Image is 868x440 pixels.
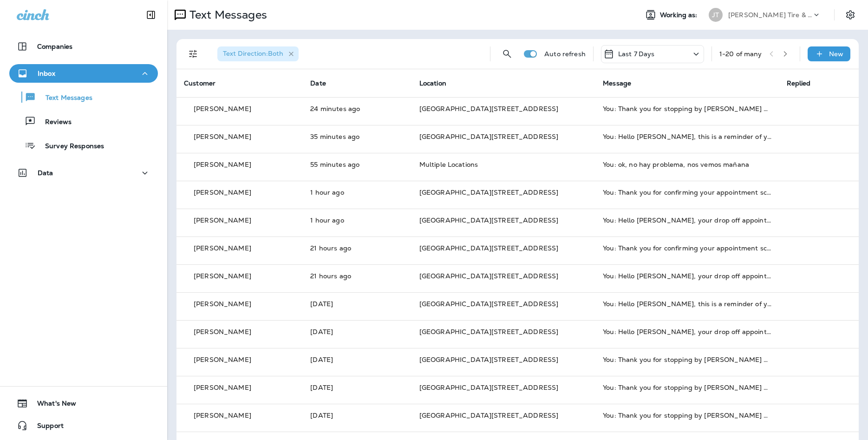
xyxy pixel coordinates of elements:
p: Text Messages [36,94,92,103]
p: [PERSON_NAME] [194,243,251,253]
button: What's New [9,394,158,413]
p: Oct 6, 2025 09:09 AM [310,188,404,197]
p: Oct 6, 2025 09:58 AM [310,104,404,113]
p: New [829,50,843,58]
div: You: Thank you for stopping by Jensen Tire & Auto - South 144th Street. Please take 30 seconds to... [603,383,771,392]
p: [PERSON_NAME] [194,160,251,169]
p: Auto refresh [544,50,586,58]
button: Companies [9,37,158,56]
p: Oct 5, 2025 09:01 AM [310,327,404,336]
span: Message [603,79,631,87]
p: Reviews [36,118,72,127]
p: Inbox [38,70,55,77]
p: Companies [37,43,72,50]
p: Oct 5, 2025 01:17 PM [310,243,404,253]
span: [GEOGRAPHIC_DATA][STREET_ADDRESS] [419,411,559,420]
span: Customer [184,79,215,87]
span: [GEOGRAPHIC_DATA][STREET_ADDRESS] [419,383,559,392]
div: You: ok, no hay problema, nos vemos mañana [603,160,771,169]
p: Text Messages [186,8,267,22]
p: [PERSON_NAME] [194,411,251,420]
span: Replied [787,79,811,87]
div: You: Thank you for stopping by Jensen Tire & Auto - South 144th Street. Please take 30 seconds to... [603,411,771,420]
span: Location [419,79,446,87]
span: [GEOGRAPHIC_DATA][STREET_ADDRESS] [419,188,559,197]
button: Text Messages [9,87,158,107]
div: You: Hello Kelly, your drop off appointment at Jensen Tire & Auto is tomorrow. Reschedule? Call +... [603,216,771,225]
span: Support [28,422,64,433]
div: You: Thank you for confirming your appointment scheduled for 10/06/2025 8:00 AM with South 144th ... [603,243,771,253]
span: What's New [28,400,76,411]
span: [GEOGRAPHIC_DATA][STREET_ADDRESS] [419,216,559,224]
button: Support [9,416,158,435]
p: Oct 5, 2025 12:47 PM [310,271,404,281]
p: Oct 6, 2025 09:26 AM [310,160,404,169]
button: Settings [842,7,859,23]
button: Filters [184,45,202,63]
p: [PERSON_NAME] [194,188,251,197]
button: Reviews [9,112,158,131]
p: Survey Responses [36,142,104,151]
p: [PERSON_NAME] [194,327,251,336]
div: You: Thank you for stopping by Jensen Tire & Auto - South 144th Street. Please take 30 seconds to... [603,355,771,364]
button: Search Messages [498,45,516,63]
p: [PERSON_NAME] [194,271,251,281]
span: [GEOGRAPHIC_DATA][STREET_ADDRESS] [419,272,559,280]
p: [PERSON_NAME] [194,299,251,309]
p: [PERSON_NAME] [194,355,251,364]
span: [GEOGRAPHIC_DATA][STREET_ADDRESS] [419,132,559,141]
p: [PERSON_NAME] [194,104,251,113]
p: [PERSON_NAME] [194,383,251,392]
span: [GEOGRAPHIC_DATA][STREET_ADDRESS] [419,355,559,364]
p: Oct 6, 2025 09:02 AM [310,216,404,225]
div: Text Direction:Both [217,46,299,61]
span: [GEOGRAPHIC_DATA][STREET_ADDRESS] [419,300,559,308]
button: Data [9,164,158,182]
span: Text Direction : Both [223,49,283,58]
div: 1 - 20 of many [719,50,762,58]
p: Oct 4, 2025 08:03 AM [310,383,404,392]
div: JT [709,8,723,22]
button: Inbox [9,64,158,83]
p: [PERSON_NAME] Tire & Auto [728,11,812,19]
p: [PERSON_NAME] [194,132,251,141]
p: Oct 4, 2025 08:03 AM [310,355,404,364]
p: Data [38,169,53,177]
button: Collapse Sidebar [138,6,164,24]
div: You: Thank you for stopping by Jensen Tire & Auto - South 144th Street. Please take 30 seconds to... [603,104,771,113]
span: Working as: [660,11,699,19]
p: Multiple Locations [419,160,588,169]
p: Oct 5, 2025 09:01 AM [310,299,404,309]
span: [GEOGRAPHIC_DATA][STREET_ADDRESS] [419,244,559,252]
span: [GEOGRAPHIC_DATA][STREET_ADDRESS] [419,328,559,336]
p: Oct 6, 2025 09:47 AM [310,132,404,141]
div: You: Thank you for confirming your appointment scheduled for 10/07/2025 9:00 AM with South 144th ... [603,188,771,197]
div: You: Hello Jennifer, your drop off appointment at Jensen Tire & Auto is tomorrow. Reschedule? Cal... [603,271,771,281]
p: [PERSON_NAME] [194,216,251,225]
p: Last 7 Days [618,50,655,58]
span: Date [310,79,326,87]
div: You: Hello Keri, this is a reminder of your scheduled appointment set for 10/06/2025 7:30 AM at S... [603,299,771,309]
p: Oct 4, 2025 08:03 AM [310,411,404,420]
button: Survey Responses [9,136,158,155]
span: [GEOGRAPHIC_DATA][STREET_ADDRESS] [419,105,559,113]
div: You: Hello Wanda, this is a reminder of your scheduled appointment set for 10/07/2025 10:00 AM at... [603,132,771,141]
div: You: Hello Brynda, your drop off appointment at Jensen Tire & Auto is tomorrow. Reschedule? Call ... [603,327,771,336]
